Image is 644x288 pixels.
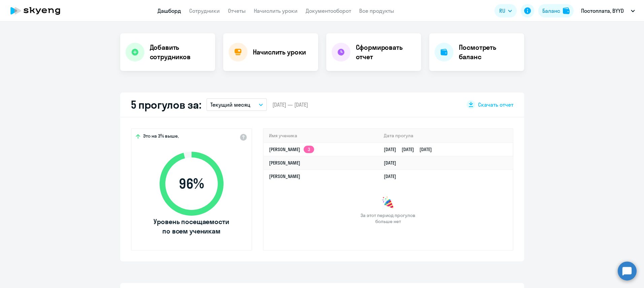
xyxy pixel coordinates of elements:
[143,133,179,141] span: Это на 3% выше,
[359,7,394,14] a: Все продукты
[384,146,437,152] a: [DATE][DATE][DATE]
[153,217,230,236] span: Уровень посещаемости по всем ученикам
[150,43,210,62] h4: Добавить сотрудников
[228,7,246,14] a: Отчеты
[538,4,574,17] button: Балансbalance
[356,43,416,62] h4: Сформировать отчет
[360,212,416,224] span: За этот период прогулов больше нет
[578,3,638,19] button: Постоплата, BYYD
[206,98,267,111] button: Текущий месяц
[378,129,512,143] th: Дата прогула
[563,7,570,14] img: balance
[153,176,230,192] span: 96 %
[131,98,201,111] h2: 5 прогулов за:
[581,7,624,15] p: Постоплата, BYYD
[384,160,402,166] a: [DATE]
[272,101,308,108] span: [DATE] — [DATE]
[306,7,351,14] a: Документооборот
[478,101,513,108] span: Скачать отчет
[158,7,181,14] a: Дашборд
[264,129,379,143] th: Имя ученика
[253,47,306,57] h4: Начислить уроки
[381,196,395,210] img: congrats
[269,160,300,166] a: [PERSON_NAME]
[542,7,560,15] div: Баланс
[269,173,300,179] a: [PERSON_NAME]
[495,4,517,17] button: RU
[189,7,220,14] a: Сотрудники
[210,101,250,109] p: Текущий месяц
[459,43,519,62] h4: Посмотреть баланс
[304,146,314,153] app-skyeng-badge: 3
[499,7,505,15] span: RU
[384,173,402,179] a: [DATE]
[254,7,298,14] a: Начислить уроки
[269,146,314,152] a: [PERSON_NAME]3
